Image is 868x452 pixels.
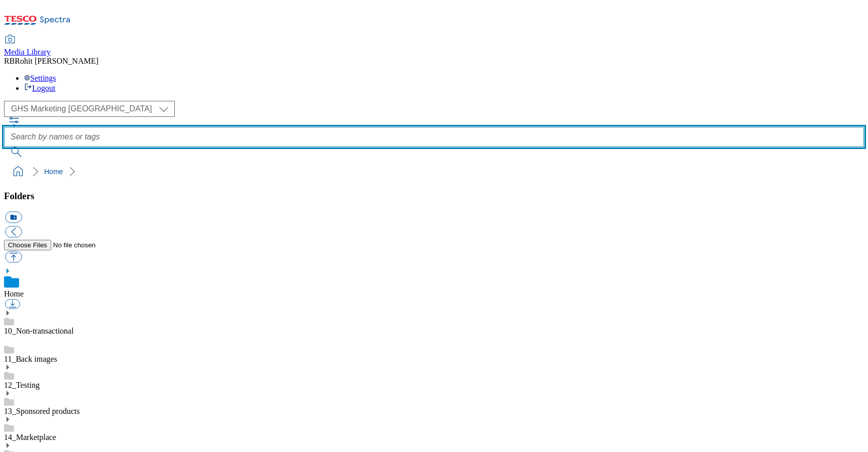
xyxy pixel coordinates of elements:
a: home [10,164,26,180]
a: Settings [24,74,56,82]
span: Media Library [4,48,51,56]
a: 12_Testing [4,381,40,389]
span: RB [4,57,15,65]
span: Rohit [PERSON_NAME] [15,57,98,65]
a: 10_Non-transactional [4,327,74,335]
nav: breadcrumb [4,162,864,181]
a: Home [4,289,24,298]
a: 13_Sponsored products [4,407,80,415]
a: Logout [24,84,55,92]
a: Home [44,168,63,176]
h3: Folders [4,191,864,202]
a: 14_Marketplace [4,433,56,441]
a: Media Library [4,36,51,57]
input: Search by names or tags [4,127,864,147]
a: 11_Back images [4,355,57,363]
